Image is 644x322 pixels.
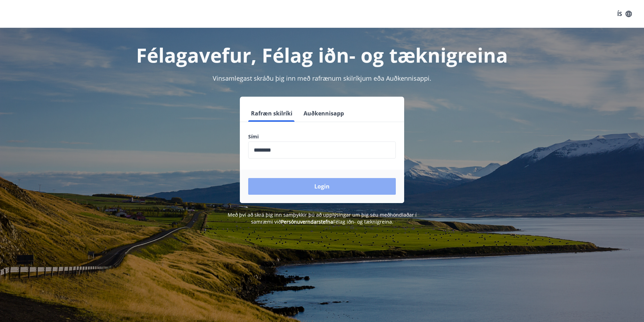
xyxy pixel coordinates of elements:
span: Með því að skrá þig inn samþykkir þú að upplýsingar um þig séu meðhöndlaðar í samræmi við Félag i... [228,211,417,225]
a: Persónuverndarstefna [281,218,333,225]
button: Login [248,178,396,195]
label: Sími [248,133,396,140]
button: Rafræn skilríki [248,105,295,122]
h1: Félagavefur, Félag iðn- og tæknigreina [80,42,564,68]
button: ÍS [613,8,636,20]
span: Vinsamlegast skráðu þig inn með rafrænum skilríkjum eða Auðkennisappi. [213,74,431,82]
button: Auðkennisapp [301,105,347,122]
